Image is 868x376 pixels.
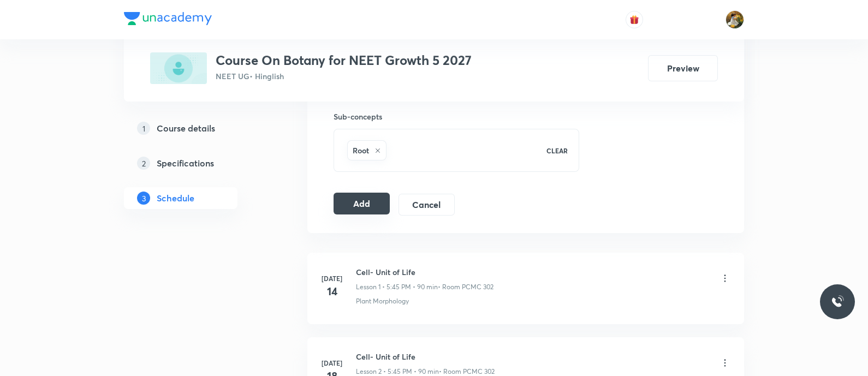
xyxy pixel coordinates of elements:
[399,194,455,216] button: Cancel
[124,12,212,25] img: Company Logo
[546,146,568,156] p: CLEAR
[648,55,718,81] button: Preview
[137,122,150,135] p: 1
[157,192,194,205] h5: Schedule
[124,117,272,139] a: 1Course details
[831,295,844,308] img: ttu
[626,11,643,28] button: avatar
[334,111,579,122] h6: Sub-concepts
[321,358,343,368] h6: [DATE]
[438,282,494,292] p: • Room PCMC 302
[137,157,150,170] p: 2
[216,70,472,82] p: NEET UG • Hinglish
[157,122,215,135] h5: Course details
[150,52,207,84] img: 6E4B1DC9-F1F8-4F7A-B8C0-451A1319B570_plus.png
[334,193,390,214] button: Add
[356,266,494,278] h6: Cell- Unit of Life
[137,192,150,205] p: 3
[356,296,409,306] p: Plant Morphology
[353,145,369,156] h6: Root
[216,52,472,68] h3: Course On Botany for NEET Growth 5 2027
[124,152,272,174] a: 2Specifications
[356,282,438,292] p: Lesson 1 • 5:45 PM • 90 min
[629,15,639,25] img: avatar
[321,273,343,283] h6: [DATE]
[124,12,212,28] a: Company Logo
[157,157,214,170] h5: Specifications
[726,10,744,29] img: Gayatri Chillure
[321,283,343,300] h4: 14
[356,351,495,362] h6: Cell- Unit of Life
